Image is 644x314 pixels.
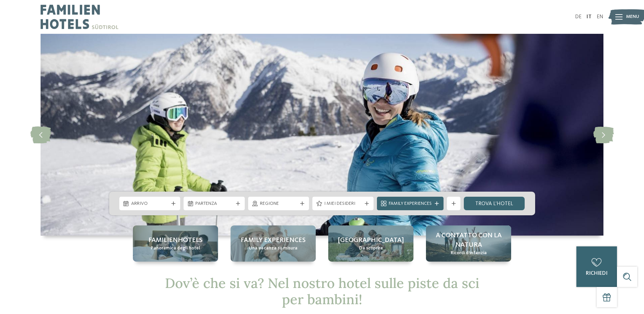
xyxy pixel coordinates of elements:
span: Dov’è che si va? Nel nostro hotel sulle piste da sci per bambini! [165,274,479,308]
a: DE [575,14,581,20]
span: Panoramica degli hotel [151,245,200,252]
span: A contatto con la natura [433,231,504,250]
a: trova l’hotel [464,197,525,210]
span: Partenza [195,200,233,207]
span: Una vacanza su misura [249,245,297,252]
span: Menu [626,14,639,20]
span: Arrivo [131,200,169,207]
span: Family experiences [241,236,306,245]
span: [GEOGRAPHIC_DATA] [338,236,404,245]
span: Familienhotels [148,236,202,245]
span: Ricordi d’infanzia [451,250,487,257]
a: Hotel sulle piste da sci per bambini: divertimento senza confini A contatto con la natura Ricordi... [426,225,511,262]
a: Hotel sulle piste da sci per bambini: divertimento senza confini Familienhotels Panoramica degli ... [133,225,218,262]
a: Hotel sulle piste da sci per bambini: divertimento senza confini [GEOGRAPHIC_DATA] Da scoprire [328,225,413,262]
a: EN [597,14,603,20]
span: Family Experiences [389,200,432,207]
a: IT [587,14,592,20]
span: richiedi [586,271,607,276]
img: Hotel sulle piste da sci per bambini: divertimento senza confini [41,34,603,236]
a: richiedi [576,246,617,287]
a: Hotel sulle piste da sci per bambini: divertimento senza confini Family experiences Una vacanza s... [231,225,316,262]
span: I miei desideri [324,200,362,207]
span: Regione [260,200,297,207]
span: Da scoprire [359,245,383,252]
